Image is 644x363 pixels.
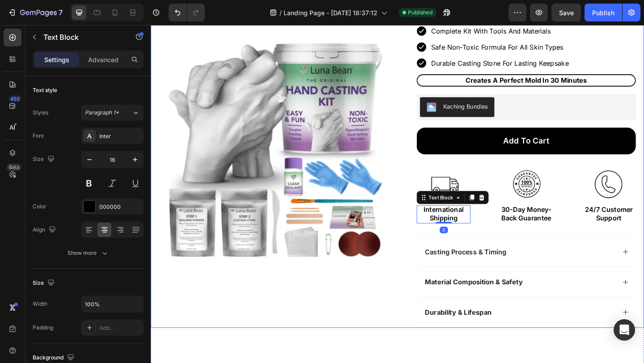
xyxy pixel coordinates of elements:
[301,155,337,191] img: gempages_586276637461447515-dc8c2d63-97e1-457f-8b09-2c783abdb88d.png
[68,249,109,257] div: Show more
[585,4,622,21] button: Publish
[4,4,67,21] button: 7
[44,55,69,64] p: Settings
[305,36,455,47] p: Durable Casting Stone For Lasting Keepsake
[33,86,57,94] div: Text style
[298,275,405,284] strong: Material Composition & Safety
[99,132,141,140] div: Inter
[280,8,282,17] span: /
[380,196,437,215] p: 30-Day Money-Back Guarantee
[293,79,374,100] button: Kaching Bundles
[169,4,205,21] div: Undo/Redo
[33,245,144,261] button: Show more
[85,109,119,117] span: Paragraph 1*
[298,242,387,252] p: Casting Process & Timing
[614,319,635,341] div: Open Intercom Messenger
[559,9,574,17] span: Save
[81,105,144,121] button: Paragraph 1*
[43,32,119,42] p: Text Block
[8,95,21,102] div: 450
[384,121,434,132] div: Add to cart
[551,4,581,21] button: Save
[7,164,21,171] div: Beta
[470,196,527,215] p: 24/7 Customer Support
[33,153,56,165] div: Size
[99,203,141,211] div: 000000
[33,277,56,289] div: Size
[33,224,58,236] div: Align
[33,132,44,140] div: Font
[298,308,371,317] strong: Durability & Lifespan
[284,8,377,17] span: Landing Page - [DATE] 18:37:12
[300,84,311,95] img: KachingBundles.png
[59,7,63,18] p: 7
[301,184,331,192] div: Text Block
[33,300,47,308] div: Width
[289,112,528,141] button: Add to cart
[290,196,347,215] p: International Shipping
[81,296,143,312] input: Auto
[151,25,644,363] iframe: Design area
[391,155,427,191] img: gempages_586276637461447515-c1b0b6fe-7aba-412c-8f3e-0391192bfae5.png
[592,8,614,17] div: Publish
[408,8,432,17] span: Published
[291,55,526,65] p: Creates A Perfect Mold In 30 Minutes
[481,155,517,191] img: gempages_586276637461447515-8413eb51-4b4f-4317-91ab-86cd8ae0d6bd.png
[88,55,119,64] p: Advanced
[33,324,53,332] div: Padding
[33,203,47,211] div: Color
[318,84,367,93] div: Kaching Bundles
[33,109,48,117] div: Styles
[314,219,323,227] div: 0
[99,324,141,332] div: Add...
